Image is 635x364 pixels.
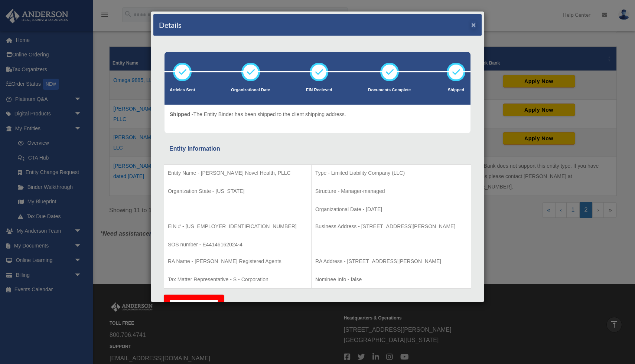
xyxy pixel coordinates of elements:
p: Documents Complete [368,86,411,94]
button: × [471,21,476,29]
p: Organizational Date [231,86,270,94]
p: Organizational Date - [DATE] [315,205,467,214]
p: Type - Limited Liability Company (LLC) [315,168,467,178]
p: Articles Sent [170,86,195,94]
p: The Entity Binder has been shipped to the client shipping address. [170,110,346,119]
h4: Details [159,20,182,30]
p: Shipped [447,86,465,94]
p: Structure - Manager-managed [315,187,467,196]
p: Entity Name - [PERSON_NAME] Novel Health, PLLC [168,168,307,178]
p: Organization State - [US_STATE] [168,187,307,196]
p: SOS number - E44146162024-4 [168,240,307,249]
p: RA Address - [STREET_ADDRESS][PERSON_NAME] [315,257,467,266]
div: Entity Information [169,144,466,154]
span: Shipped - [170,111,193,117]
p: EIN Recieved [306,86,332,94]
p: EIN # - [US_EMPLOYER_IDENTIFICATION_NUMBER] [168,222,307,231]
p: RA Name - [PERSON_NAME] Registered Agents [168,257,307,266]
p: Nominee Info - false [315,275,467,284]
p: Business Address - [STREET_ADDRESS][PERSON_NAME] [315,222,467,231]
p: Tax Matter Representative - S - Corporation [168,275,307,284]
